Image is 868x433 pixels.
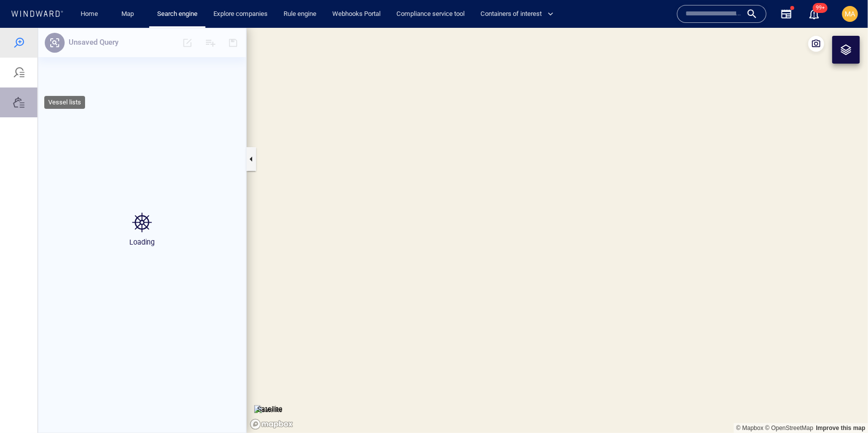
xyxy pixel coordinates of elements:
a: Mapbox [736,397,764,404]
a: Home [77,5,102,23]
a: 99+ [806,6,822,22]
a: Compliance service tool [392,5,469,23]
a: OpenStreetMap [765,397,813,404]
a: Rule engine [280,5,320,23]
button: Containers of interest [477,5,562,23]
iframe: Chat [826,388,861,426]
a: Map feedback [816,397,866,404]
button: 99+ [808,8,820,20]
span: MA [845,10,856,18]
span: Containers of interest [481,8,554,20]
a: Map [117,5,141,23]
button: Home [74,5,105,23]
p: Satellite [257,375,283,387]
p: Loading [129,208,155,220]
button: Map [113,5,145,23]
span: 99+ [813,3,828,13]
a: Explore companies [209,5,272,23]
a: Mapbox logo [250,391,293,402]
a: Webhooks Portal [328,5,385,23]
button: MA [840,4,860,24]
a: Search engine [153,5,201,23]
div: Notification center [808,8,820,20]
img: satellite [254,377,283,387]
